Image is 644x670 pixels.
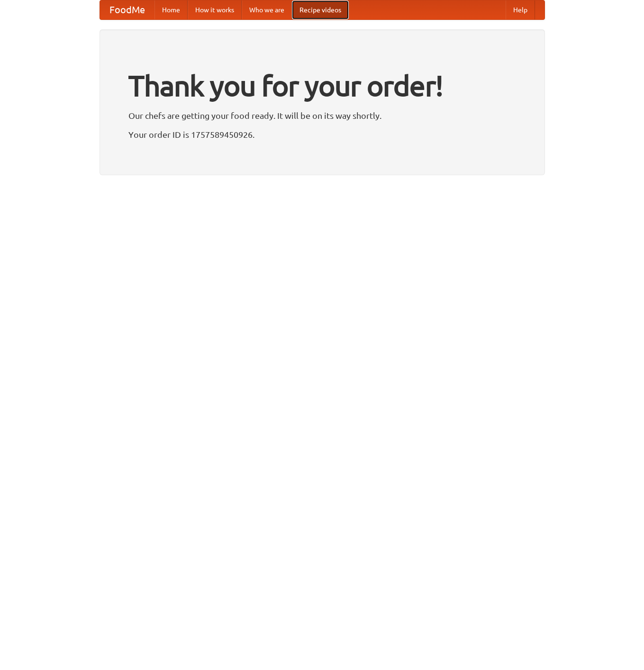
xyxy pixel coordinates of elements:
[128,108,516,123] p: Our chefs are getting your food ready. It will be on its way shortly.
[242,0,292,19] a: Who we are
[128,63,516,108] h1: Thank you for your order!
[154,0,188,19] a: Home
[188,0,242,19] a: How it works
[128,127,516,142] p: Your order ID is 1757589450926.
[506,0,535,19] a: Help
[292,0,349,19] a: Recipe videos
[100,0,154,19] a: FoodMe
